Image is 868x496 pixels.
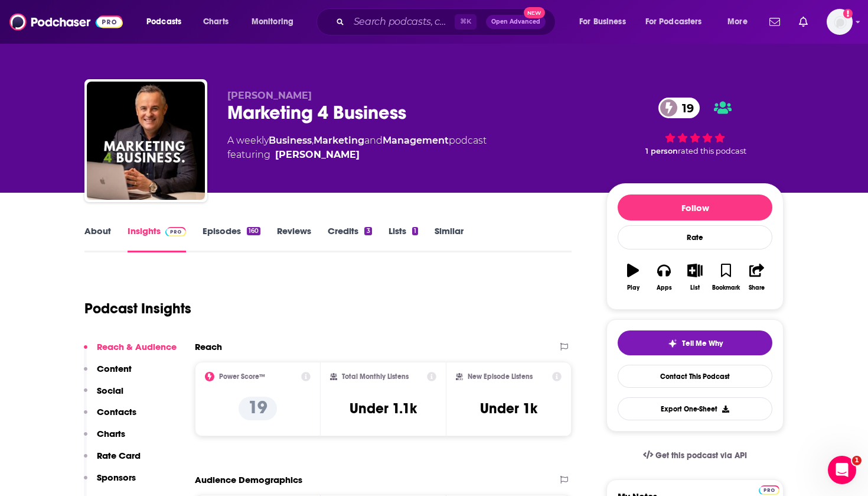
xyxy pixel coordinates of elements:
[727,14,748,30] span: More
[350,400,417,417] h3: Under 1.1k
[364,135,383,146] span: and
[618,225,772,249] div: Rate
[84,341,177,363] button: Reach & Audience
[710,256,741,299] button: Bookmark
[712,284,740,291] div: Bookmark
[742,256,772,299] button: Share
[243,12,309,31] button: open menu
[765,12,785,32] a: Show notifications dropdown
[146,14,181,30] span: Podcasts
[719,12,762,31] button: open menu
[634,441,756,470] a: Get this podcast via API
[618,194,772,221] button: Follow
[195,12,236,31] a: Charts
[84,385,123,407] button: Social
[749,284,765,291] div: Share
[328,8,567,35] div: Search podcasts, credits, & more...
[128,225,186,252] a: InsightsPodchaser Pro
[412,227,418,235] div: 1
[657,284,672,291] div: Apps
[84,450,141,472] button: Rate Card
[219,372,265,381] h2: Power Score™
[9,11,123,33] img: Podchaser - Follow, Share and Rate Podcasts
[759,485,779,495] img: Podchaser Pro
[84,428,125,450] button: Charts
[277,225,311,252] a: Reviews
[645,147,678,155] span: 1 person
[759,484,779,495] a: Pro website
[618,330,772,355] button: tell me why sparkleTell Me Why
[195,341,222,352] h2: Reach
[658,98,700,118] a: 19
[618,256,648,299] button: Play
[827,9,853,35] button: Show profile menu
[97,406,136,417] p: Contacts
[203,14,229,30] span: Charts
[680,256,710,299] button: List
[827,9,853,35] span: Logged in as Mark.Hayward
[571,12,641,31] button: open menu
[455,14,477,30] span: ⌘ K
[655,450,747,461] span: Get this podcast via API
[852,456,862,465] span: 1
[618,365,772,388] a: Contact This Podcast
[227,134,487,162] div: A weekly podcast
[97,363,132,374] p: Content
[828,456,856,484] iframe: Intercom live chat
[606,90,784,163] div: 19 1 personrated this podcast
[627,284,639,291] div: Play
[364,227,371,235] div: 3
[678,147,746,155] span: rated this podcast
[491,19,540,25] span: Open Advanced
[97,341,177,352] p: Reach & Audience
[269,135,312,146] a: Business
[827,9,853,35] img: User Profile
[670,98,700,118] span: 19
[638,12,719,31] button: open menu
[645,14,702,30] span: For Podcasters
[275,148,360,162] div: [PERSON_NAME]
[312,135,314,146] span: ,
[383,135,449,146] a: Management
[138,12,197,31] button: open menu
[97,385,123,396] p: Social
[227,148,487,162] span: featuring
[389,225,418,252] a: Lists1
[690,284,700,291] div: List
[682,339,723,348] span: Tell Me Why
[97,450,141,461] p: Rate Card
[349,12,455,31] input: Search podcasts, credits, & more...
[486,15,546,29] button: Open AdvancedNew
[468,372,533,381] h2: New Episode Listens
[435,225,464,252] a: Similar
[203,225,260,252] a: Episodes160
[97,472,136,483] p: Sponsors
[87,82,205,200] img: Marketing 4 Business
[97,428,125,439] p: Charts
[227,90,312,101] span: [PERSON_NAME]
[84,225,111,252] a: About
[84,300,191,317] h1: Podcast Insights
[84,363,132,385] button: Content
[648,256,679,299] button: Apps
[84,406,136,428] button: Contacts
[524,7,545,18] span: New
[843,9,853,18] svg: Add a profile image
[84,472,136,494] button: Sponsors
[342,372,409,381] h2: Total Monthly Listens
[794,12,812,32] a: Show notifications dropdown
[618,397,772,420] button: Export One-Sheet
[579,14,626,30] span: For Business
[247,227,260,235] div: 160
[165,227,186,236] img: Podchaser Pro
[328,225,371,252] a: Credits3
[668,339,677,348] img: tell me why sparkle
[239,397,277,420] p: 19
[252,14,293,30] span: Monitoring
[314,135,364,146] a: Marketing
[195,474,302,485] h2: Audience Demographics
[480,400,537,417] h3: Under 1k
